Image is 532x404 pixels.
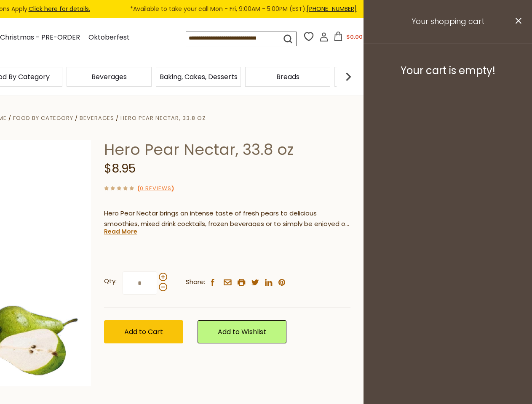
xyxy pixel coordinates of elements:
a: Click here for details. [29,5,90,13]
a: Oktoberfest [88,32,130,43]
span: Add to Cart [124,327,163,337]
button: $0.00 [330,32,366,44]
p: Hero Pear Nectar brings an intense taste of fresh pears to delicious smoothies, mixed drink cockt... [104,208,350,229]
span: ( ) [137,184,174,192]
h3: Your cart is empty! [374,64,521,77]
h1: Hero Pear Nectar, 33.8 oz [104,140,350,159]
strong: Qty: [104,276,117,287]
a: Beverages [91,74,127,80]
a: Food By Category [13,114,73,122]
a: Breads [276,74,299,80]
a: [PHONE_NUMBER] [307,5,357,13]
a: Baking, Cakes, Desserts [160,74,238,80]
button: Add to Cart [104,320,183,343]
a: Add to Wishlist [198,320,286,343]
a: 0 Reviews [140,184,171,193]
span: $8.95 [104,160,136,177]
span: $0.00 [346,33,363,41]
a: Beverages [80,114,114,122]
img: next arrow [340,68,357,85]
span: Share: [186,277,205,287]
a: Read More [104,227,137,236]
span: *Available to take your call Mon - Fri, 9:00AM - 5:00PM (EST). [130,4,357,14]
a: Hero Pear Nectar, 33.8 oz [120,114,206,122]
input: Qty: [123,271,157,295]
